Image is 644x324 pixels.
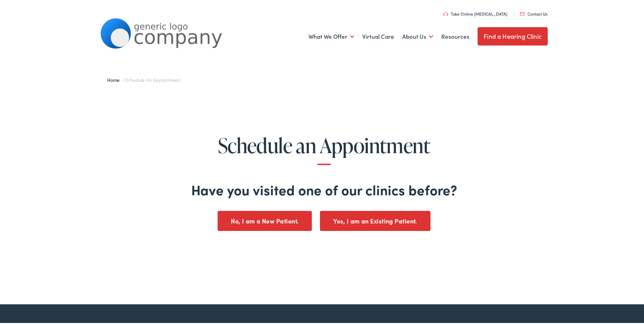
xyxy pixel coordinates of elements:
[218,210,312,230] button: No, I am a New Patient.
[520,11,525,15] img: utility icon
[320,210,430,230] button: Yes, I am an Existing Patient.
[362,23,394,48] a: Virtual Care
[520,10,547,16] a: Contact Us
[107,75,180,82] span: /
[107,75,123,82] a: Home
[26,180,622,197] h2: Have you visited one of our clinics before?
[125,75,180,82] span: Schedule an Appointment
[443,10,507,16] a: Take Online [MEDICAL_DATA]
[441,23,469,48] a: Resources
[478,26,548,44] a: Find a Hearing Clinic
[308,23,354,48] a: What We Offer
[402,23,433,48] a: About Us
[443,11,448,15] img: utility icon
[26,133,622,164] h1: Schedule an Appointment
